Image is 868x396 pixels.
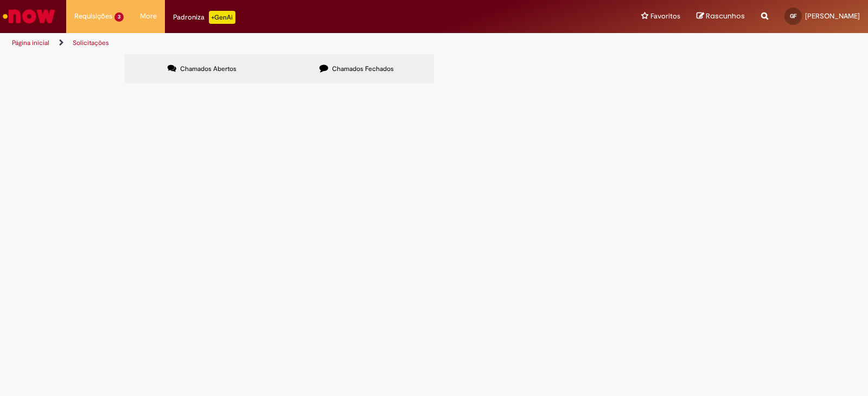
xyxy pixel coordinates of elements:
[1,5,57,27] img: ServiceNow
[697,11,745,22] a: Rascunhos
[74,11,112,22] span: Requisições
[332,64,394,73] span: Chamados Fechados
[209,11,235,24] p: +GenAi
[706,11,745,21] span: Rascunhos
[650,11,680,22] span: Favoritos
[12,38,49,47] a: Página inicial
[140,11,157,22] span: More
[790,12,796,20] span: GF
[180,64,237,73] span: Chamados Abertos
[73,38,109,47] a: Solicitações
[114,12,124,22] span: 3
[805,11,860,21] span: [PERSON_NAME]
[173,11,235,24] div: Padroniza
[8,33,571,53] ul: Trilhas de página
